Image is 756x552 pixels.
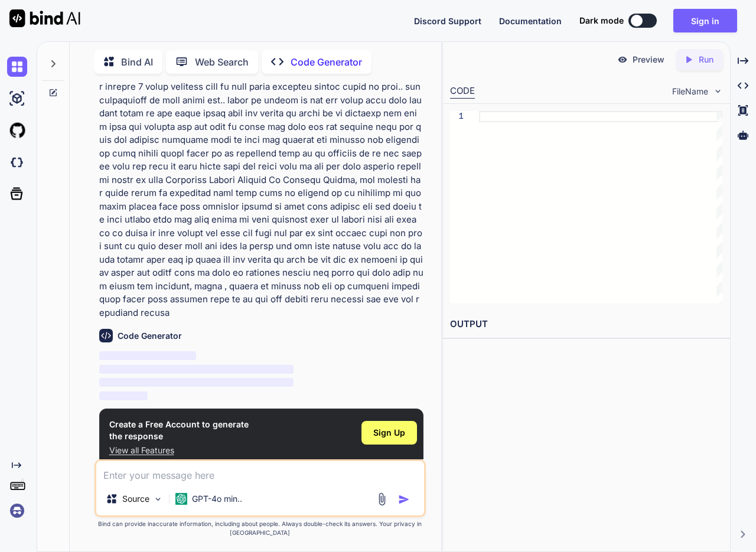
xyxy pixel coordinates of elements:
[99,391,148,400] span: ‌
[713,86,723,96] img: chevron down
[153,494,163,504] img: Pick Models
[7,120,27,141] img: githubLight
[375,492,389,506] img: attachment
[673,9,737,32] button: Sign in
[373,427,405,439] span: Sign Up
[414,16,481,26] span: Discord Support
[450,84,475,99] div: CODE
[7,57,27,77] img: chat
[99,351,197,360] span: ‌
[499,15,562,27] button: Documentation
[7,89,27,109] img: ai-studio
[499,16,562,26] span: Documentation
[109,419,249,442] h1: Create a Free Account to generate the response
[398,494,410,505] img: icon
[99,378,294,387] span: ‌
[109,445,249,456] p: View all Features
[9,9,80,27] img: Bind AI
[94,520,426,537] p: Bind can provide inaccurate information, including about people. Always double-check its answers....
[195,55,249,69] p: Web Search
[672,86,708,97] span: FileName
[121,55,153,69] p: Bind AI
[192,493,242,505] p: GPT-4o min..
[7,152,27,172] img: darkCloudIdeIcon
[175,493,187,505] img: GPT-4o mini
[617,54,628,65] img: preview
[118,330,182,342] h6: Code Generator
[291,55,362,69] p: Code Generator
[99,365,294,374] span: ‌
[414,15,481,27] button: Discord Support
[122,493,149,505] p: Source
[7,501,27,521] img: signin
[579,15,624,27] span: Dark mode
[443,311,729,338] h2: OUTPUT
[633,54,664,66] p: Preview
[450,111,464,122] div: 1
[699,54,713,66] p: Run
